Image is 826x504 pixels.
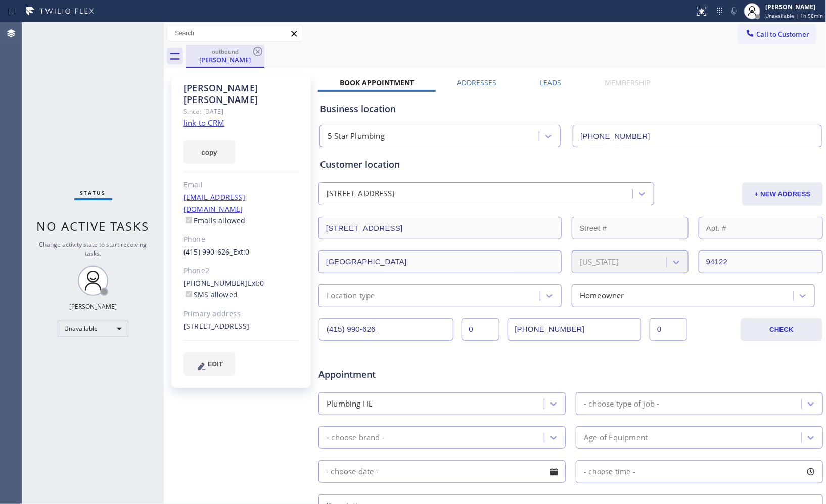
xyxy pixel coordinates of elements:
div: - choose type of job - [584,398,659,410]
div: Primary address [183,308,299,320]
input: - choose date - [318,460,566,483]
div: Unavailable [58,321,128,337]
div: Since: [DATE] [183,106,299,117]
label: Leads [540,78,562,87]
input: Ext. [462,318,499,341]
label: Addresses [457,78,497,87]
div: [STREET_ADDRESS] [327,188,394,200]
button: copy [183,140,235,164]
input: Street # [572,217,689,239]
div: Plumbing HE [327,398,373,410]
div: Customer location [320,158,821,171]
div: [PERSON_NAME] [187,55,263,64]
span: Call to Customer [756,30,809,39]
input: Phone Number [573,125,822,147]
div: Location type [327,290,375,301]
input: SMS allowed [186,291,192,297]
input: Phone Number 2 [508,318,642,341]
div: [PERSON_NAME] [765,3,823,11]
div: - choose brand - [327,432,385,443]
div: Email [183,179,299,191]
button: EDIT [183,352,235,376]
input: Search [167,25,303,41]
span: Ext: 0 [248,278,264,288]
span: Appointment [318,368,485,381]
span: Status [80,189,106,196]
div: [PERSON_NAME] [PERSON_NAME] [183,82,299,106]
span: - choose time - [584,467,635,476]
label: SMS allowed [183,290,238,299]
input: Phone Number [319,318,453,341]
div: Diana Lau [187,45,263,67]
div: 5 Star Plumbing [328,131,385,142]
input: ZIP [699,250,823,273]
label: Emails allowed [183,216,246,225]
div: Phone [183,234,299,245]
input: Ext. 2 [650,318,687,341]
div: [STREET_ADDRESS] [183,321,299,332]
div: Age of Equipment [584,432,648,443]
input: Address [318,217,562,239]
div: Business location [320,102,821,116]
span: No active tasks [37,218,150,234]
div: Phone2 [183,265,299,277]
span: Ext: 0 [233,247,250,257]
button: + NEW ADDRESS [742,182,823,206]
span: EDIT [208,360,223,368]
button: Call to Customer [739,25,816,44]
span: Change activity state to start receiving tasks. [39,240,147,258]
a: [EMAIL_ADDRESS][DOMAIN_NAME] [183,192,245,214]
input: Emails allowed [186,217,192,223]
a: (415) 990-626_ [183,247,233,257]
a: link to CRM [183,118,224,128]
input: Apt. # [699,217,823,239]
button: Mute [727,4,741,18]
a: [PHONE_NUMBER] [183,278,248,288]
div: outbound [187,47,263,55]
span: Unavailable | 1h 58min [765,12,823,19]
label: Membership [605,78,650,87]
input: City [318,250,562,273]
div: [PERSON_NAME] [69,302,117,311]
div: Homeowner [580,290,624,301]
label: Book Appointment [340,78,414,87]
button: CHECK [741,318,823,341]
